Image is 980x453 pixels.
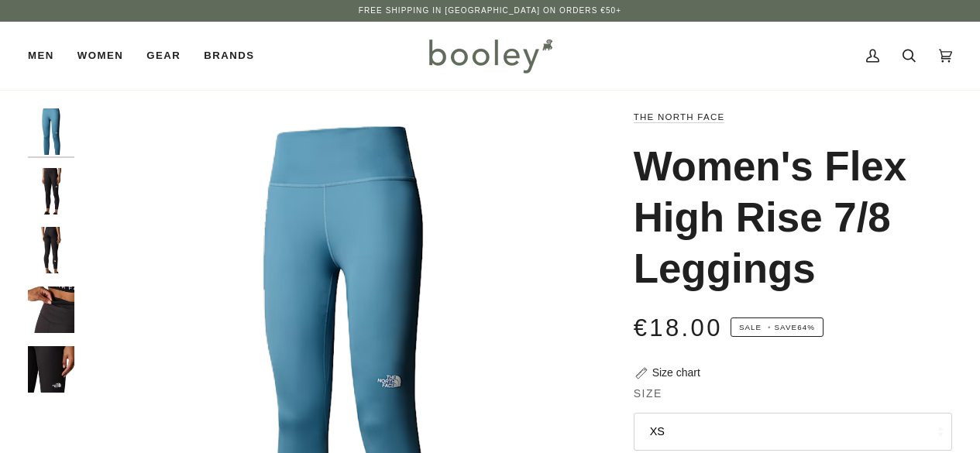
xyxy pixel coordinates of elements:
[634,386,662,402] span: Size
[739,323,762,331] span: Sale
[28,227,74,273] img: The North Face Women's Flex High Rise 7/8 Leggings - Booley Galway
[634,112,725,122] a: The North Face
[634,413,952,451] button: XS
[634,314,723,341] span: €18.00
[66,22,135,90] a: Women
[765,323,775,331] em: •
[28,168,74,214] img: The North Face Women's Flex High Rise 7/8 Leggings - Booley Galway
[652,365,700,381] div: Size chart
[634,141,940,294] h1: Women's Flex High Rise 7/8 Leggings
[28,287,74,333] img: The North Face Women's Flex High Rise 7/8 Leggings - Booley Galway
[135,22,192,90] a: Gear
[731,317,824,338] span: Save
[28,346,74,393] img: The North Face Women's Flex High Rise 7/8 Leggings - Booley Galway
[359,5,621,17] p: Free Shipping in [GEOGRAPHIC_DATA] on Orders €50+
[28,48,54,63] span: Men
[146,48,181,63] span: Gear
[28,108,74,155] img: The North Face Women's Flex High Rise 7/8 Leggings Algae Blue - Booley Galway
[422,33,558,78] img: Booley
[28,22,66,90] a: Men
[204,48,254,63] span: Brands
[192,22,266,90] a: Brands
[77,48,123,63] span: Women
[797,323,815,331] span: 64%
